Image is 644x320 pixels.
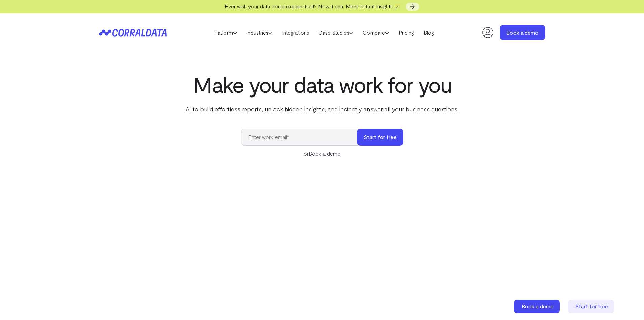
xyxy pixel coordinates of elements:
[314,27,358,38] a: Case Studies
[357,129,403,146] button: Start for free
[514,300,561,313] a: Book a demo
[277,27,314,38] a: Integrations
[394,27,419,38] a: Pricing
[225,3,401,9] span: Ever wish your data could explain itself? Now it can. Meet Instant Insights 🪄
[309,150,341,157] a: Book a demo
[241,150,403,158] div: or
[500,25,545,40] a: Book a demo
[575,303,608,310] span: Start for free
[419,27,439,38] a: Blog
[358,27,394,38] a: Compare
[568,300,615,313] a: Start for free
[184,105,460,113] p: AI to build effortless reports, unlock hidden insights, and instantly answer all your business qu...
[522,303,554,310] span: Book a demo
[184,72,460,97] h1: Make your data work for you
[241,129,364,146] input: Enter work email*
[242,27,277,38] a: Industries
[209,27,242,38] a: Platform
